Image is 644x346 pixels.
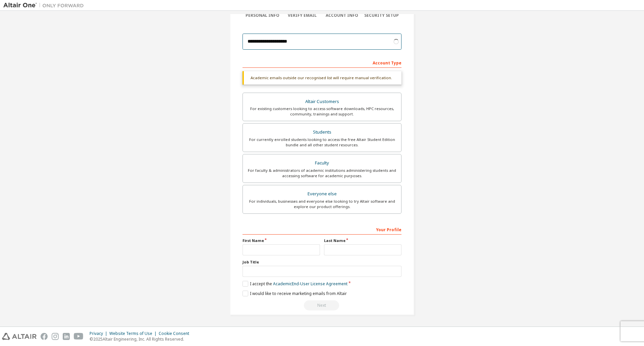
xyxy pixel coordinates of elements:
[41,333,48,340] img: facebook.svg
[243,281,347,287] label: I accept the
[90,331,109,336] div: Privacy
[362,13,402,18] div: Security Setup
[247,97,397,106] div: Altair Customers
[273,281,347,287] a: Academic End-User License Agreement
[243,71,401,85] div: Academic emails outside our recognised list will require manual verification.
[3,2,87,9] img: Altair One
[243,300,401,310] div: Please wait while checking email ...
[2,333,37,340] img: altair_logo.svg
[247,158,397,168] div: Faculty
[243,238,320,243] label: First Name
[109,331,159,336] div: Website Terms of Use
[243,57,401,68] div: Account Type
[247,189,397,199] div: Everyone else
[324,238,401,243] label: Last Name
[247,168,397,179] div: For faculty & administrators of academic institutions administering students and accessing softwa...
[63,333,70,340] img: linkedin.svg
[243,291,347,296] label: I would like to receive marketing emails from Altair
[52,333,59,340] img: instagram.svg
[243,13,282,18] div: Personal Info
[247,199,397,209] div: For individuals, businesses and everyone else looking to try Altair software and explore our prod...
[247,106,397,117] div: For existing customers looking to access software downloads, HPC resources, community, trainings ...
[247,128,397,137] div: Students
[243,224,401,235] div: Your Profile
[74,333,84,340] img: youtube.svg
[243,259,401,265] label: Job Title
[159,331,193,336] div: Cookie Consent
[322,13,362,18] div: Account Info
[282,13,322,18] div: Verify Email
[247,137,397,148] div: For currently enrolled students looking to access the free Altair Student Edition bundle and all ...
[90,336,193,342] p: © 2025 Altair Engineering, Inc. All Rights Reserved.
